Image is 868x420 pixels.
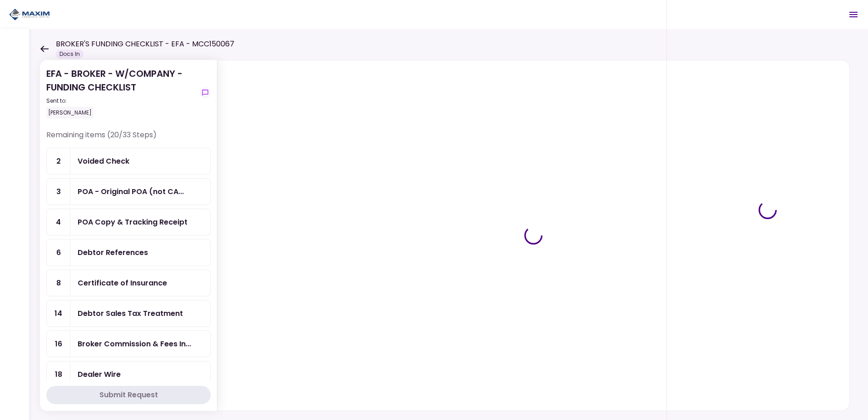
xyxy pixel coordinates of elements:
[78,369,121,380] div: Dealer Wire
[200,87,211,98] button: show-messages
[46,107,94,119] div: [PERSON_NAME]
[99,390,158,400] div: Submit Request
[78,277,167,289] div: Certificate of Insurance
[47,240,70,265] div: 6
[46,361,211,388] a: 18Dealer Wire
[46,148,211,175] a: 2Voided Check
[56,50,84,59] div: Docs In
[78,186,184,197] div: POA - Original POA (not CA or GA) (Received in house)
[47,361,70,387] div: 18
[46,239,211,266] a: 6Debtor References
[46,97,196,105] div: Sent to:
[46,386,211,404] button: Submit Request
[47,148,70,174] div: 2
[78,155,129,167] div: Voided Check
[56,39,234,50] h1: BROKER'S FUNDING CHECKLIST - EFA - MCC150067
[47,270,70,296] div: 8
[47,209,70,235] div: 4
[9,8,50,21] img: Partner icon
[47,179,70,205] div: 3
[78,308,183,319] div: Debtor Sales Tax Treatment
[47,300,70,326] div: 14
[78,247,148,258] div: Debtor References
[78,338,191,350] div: Broker Commission & Fees Invoice
[46,178,211,205] a: 3POA - Original POA (not CA or GA) (Received in house)
[47,331,70,357] div: 16
[46,270,211,296] a: 8Certificate of Insurance
[46,130,211,148] div: Remaining items (20/33 Steps)
[46,300,211,327] a: 14Debtor Sales Tax Treatment
[46,330,211,357] a: 16Broker Commission & Fees Invoice
[46,67,196,119] div: EFA - BROKER - W/COMPANY - FUNDING CHECKLIST
[78,216,187,228] div: POA Copy & Tracking Receipt
[46,209,211,235] a: 4POA Copy & Tracking Receipt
